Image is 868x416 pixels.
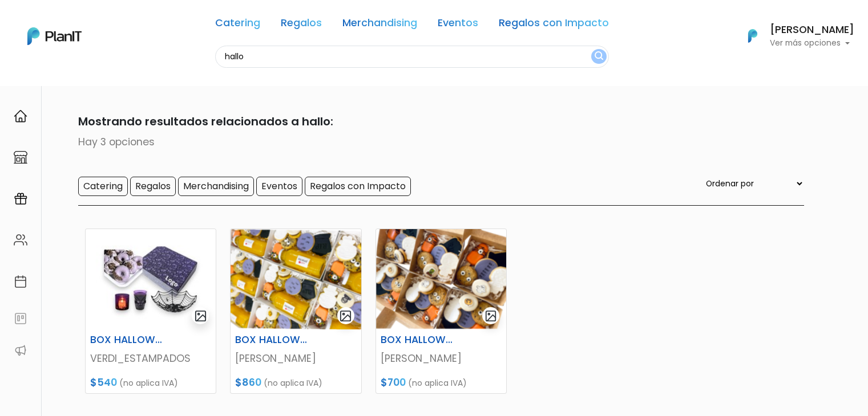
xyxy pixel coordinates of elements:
a: Eventos [438,18,478,32]
span: (no aplica IVA) [119,377,178,389]
img: thumb_Captura_de_pantalla_2025-10-15_120309.png [231,229,361,329]
p: VERDI_ESTAMPADOS [90,351,211,366]
img: gallery-light [194,309,207,323]
img: PlanIt Logo [27,27,82,45]
input: Buscá regalos, desayunos, y más [215,46,609,68]
p: Mostrando resultados relacionados a hallo: [64,113,804,130]
img: feedback-78b5a0c8f98aac82b08bfc38622c3050aee476f2c9584af64705fc4e61158814.svg [14,312,27,325]
span: $700 [381,376,406,389]
span: (no aplica IVA) [408,377,467,389]
h6: BOX HALLOWEN [83,334,173,346]
a: Regalos con Impacto [499,18,609,32]
a: Regalos [281,18,322,32]
img: marketplace-4ceaa7011d94191e9ded77b95e3339b90024bf715f7c57f8cf31f2d8c509eaba.svg [14,150,27,164]
img: people-662611757002400ad9ed0e3c099ab2801c6687ba6c219adb57efc949bc21e19d.svg [14,233,27,247]
a: gallery-light BOX HALLOWEN VERDI_ESTAMPADOS $540 (no aplica IVA) [85,229,216,394]
img: calendar-87d922413cdce8b2cf7b7f5f62616a5cf9e4887200fb71536465627b3292af00.svg [14,275,27,288]
img: gallery-light [485,309,498,323]
input: Regalos con Impacto [305,177,411,196]
p: [PERSON_NAME] [235,351,356,366]
input: Merchandising [178,177,254,196]
img: gallery-light [339,309,352,323]
img: search_button-432b6d5273f82d61273b3651a40e1bd1b912527efae98b1b7a1b2c0702e16a8d.svg [595,51,603,62]
button: PlanIt Logo [PERSON_NAME] Ver más opciones [733,21,854,51]
a: gallery-light BOX HALLOWEN 1 [PERSON_NAME] $860 (no aplica IVA) [230,229,361,394]
a: gallery-light BOX HALLOWEN 2 [PERSON_NAME] $700 (no aplica IVA) [376,229,507,394]
input: Regalos [130,177,176,196]
img: PlanIt Logo [740,23,765,48]
h6: [PERSON_NAME] [770,25,854,35]
img: home-e721727adea9d79c4d83392d1f703f7f8bce08238fde08b1acbfd93340b81755.svg [14,109,27,123]
input: Eventos [256,177,302,196]
span: (no aplica IVA) [264,377,322,389]
a: Catering [215,18,260,32]
img: thumb_Captura_de_pantalla_2025-10-15_120739.png [376,229,506,329]
img: thumb_2000___2000-Photoroom__100_.jpg [86,229,216,329]
img: partners-52edf745621dab592f3b2c58e3bca9d71375a7ef29c3b500c9f145b62cc070d4.svg [14,344,27,357]
a: Merchandising [342,18,417,32]
span: $540 [90,376,117,389]
span: $860 [235,376,261,389]
p: Hay 3 opciones [64,134,804,149]
input: Catering [78,177,128,196]
h6: BOX HALLOWEN 1 [228,334,318,346]
p: [PERSON_NAME] [381,351,502,366]
p: Ver más opciones [770,39,854,47]
h6: BOX HALLOWEN 2 [374,334,464,346]
img: campaigns-02234683943229c281be62815700db0a1741e53638e28bf9629b52c665b00959.svg [14,192,27,206]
